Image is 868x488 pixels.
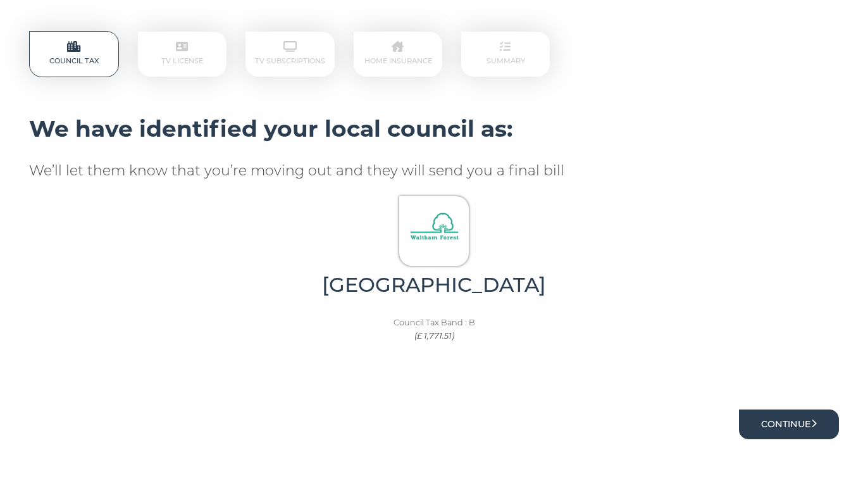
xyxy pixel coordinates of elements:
h4: [GEOGRAPHIC_DATA] [242,272,626,297]
img: London%20Borough%20of%20Waltham%20Forest.png [407,203,461,256]
p: Home Insurance [354,32,442,77]
p: Summary [461,32,550,77]
p: Council Tax Band : B [394,316,475,342]
p: TV Subscriptions [245,32,335,77]
p: Council Tax [29,31,119,77]
button: Continue [739,410,839,439]
p: We’ll let them know that you’re moving out and they will send you a final bill [29,161,839,180]
p: TV License [138,32,226,77]
em: (£ 1,771.51) [414,331,454,341]
h3: We have identified your local council as: [29,115,839,143]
